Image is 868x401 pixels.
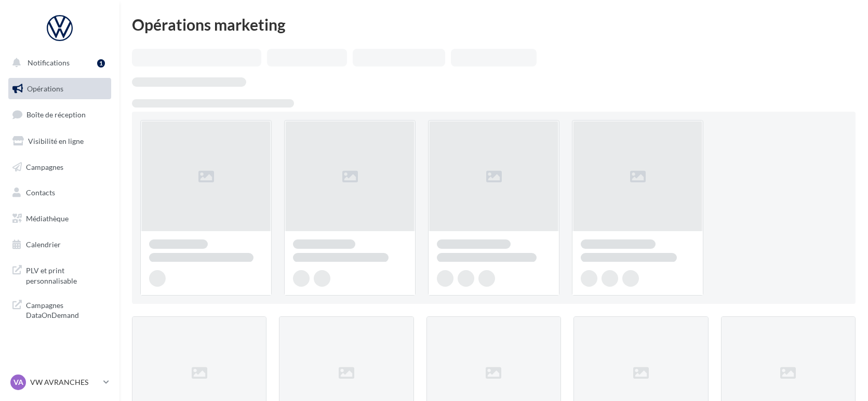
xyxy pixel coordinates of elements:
span: Visibilité en ligne [28,137,84,145]
button: Notifications 1 [6,52,109,74]
a: Calendrier [6,234,113,256]
span: Campagnes DataOnDemand [26,298,107,320]
a: Campagnes DataOnDemand [6,294,113,325]
a: VA VW AVRANCHES [8,372,111,392]
span: Opérations [27,84,63,93]
div: Opérations marketing [132,17,856,32]
a: PLV et print personnalisable [6,259,113,290]
span: Boîte de réception [26,110,86,119]
span: Notifications [28,58,70,67]
span: VA [14,377,23,387]
a: Boîte de réception [6,103,113,126]
span: PLV et print personnalisable [26,263,107,286]
span: Campagnes [26,162,63,171]
span: Calendrier [26,240,61,249]
div: 1 [97,59,105,68]
a: Campagnes [6,156,113,178]
a: Opérations [6,78,113,100]
a: Contacts [6,182,113,204]
a: Médiathèque [6,208,113,230]
a: Visibilité en ligne [6,130,113,152]
p: VW AVRANCHES [30,377,99,387]
span: Contacts [26,188,55,197]
span: Médiathèque [26,214,69,223]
